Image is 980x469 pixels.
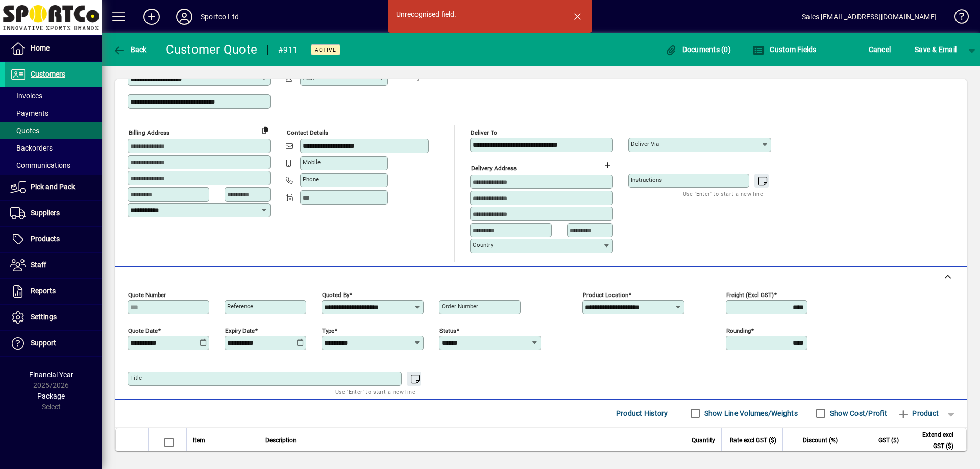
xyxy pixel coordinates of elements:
mat-label: Mobile [303,159,321,166]
mat-label: Rounding [726,327,751,334]
mat-label: Phone [303,176,319,183]
span: Documents (0) [665,45,731,54]
span: Pick and Pack [31,183,75,191]
button: Product History [612,404,672,423]
button: Custom Fields [750,40,819,59]
a: Quotes [5,122,102,139]
a: Suppliers [5,201,102,226]
span: Settings [31,313,57,321]
a: Communications [5,157,102,174]
button: Choose address [599,157,616,174]
mat-label: Order number [442,303,478,310]
span: Extend excl GST ($) [912,429,953,452]
mat-label: Expiry date [225,327,255,334]
span: Description [265,435,297,446]
div: #911 [278,42,298,58]
button: Profile [168,8,201,26]
mat-hint: Use 'Enter' to start a new line [683,188,763,200]
span: Item [193,435,205,446]
span: Customers [31,70,65,78]
mat-label: Quote date [128,327,158,334]
span: Reports [31,287,56,295]
mat-label: Status [439,327,456,334]
span: ave & Email [915,41,957,58]
span: Staff [31,261,46,269]
span: Support [31,339,56,347]
span: Suppliers [31,209,60,217]
span: Back [113,45,147,54]
div: Sales [EMAIL_ADDRESS][DOMAIN_NAME] [802,9,937,25]
span: Backorders [10,144,53,152]
mat-label: Product location [583,291,628,298]
mat-label: Reference [227,303,253,310]
span: S [915,45,919,54]
span: Package [37,392,65,400]
span: Invoices [10,92,42,100]
mat-label: Type [322,327,334,334]
a: Products [5,227,102,252]
mat-label: Deliver via [631,140,659,147]
button: Cancel [866,40,894,59]
button: Add [135,8,168,26]
div: Customer Quote [166,41,258,58]
span: GST ($) [878,435,899,446]
a: Home [5,36,102,61]
button: Documents (0) [662,40,733,59]
mat-label: Quoted by [322,291,349,298]
span: Discount (%) [803,435,838,446]
span: Custom Fields [752,45,817,54]
span: Products [31,235,60,243]
a: Payments [5,105,102,122]
label: Show Cost/Profit [828,408,887,418]
mat-label: Quote number [128,291,166,298]
button: Save & Email [910,40,962,59]
a: Settings [5,305,102,330]
label: Show Line Volumes/Weights [702,408,798,418]
button: Back [110,40,150,59]
span: Product History [616,405,668,422]
span: Communications [10,161,70,169]
button: Product [892,404,944,423]
mat-label: Title [130,374,142,381]
mat-label: Instructions [631,176,662,183]
a: Pick and Pack [5,175,102,200]
app-page-header-button: Back [102,40,158,59]
mat-label: Country [473,241,493,249]
span: Home [31,44,50,52]
mat-hint: Use 'Enter' to start a new line [335,386,415,398]
a: Staff [5,253,102,278]
a: Support [5,331,102,356]
span: Active [315,46,336,53]
span: Rate excl GST ($) [730,435,776,446]
a: Backorders [5,139,102,157]
span: Cancel [869,41,891,58]
span: Quotes [10,127,39,135]
a: Invoices [5,87,102,105]
a: Reports [5,279,102,304]
span: Quantity [692,435,715,446]
mat-label: Deliver To [471,129,497,136]
span: Payments [10,109,48,117]
span: Financial Year [29,371,73,379]
button: Copy to Delivery address [257,121,273,138]
div: Sportco Ltd [201,9,239,25]
a: Knowledge Base [947,2,967,35]
mat-label: Freight (excl GST) [726,291,774,298]
span: Product [897,405,939,422]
